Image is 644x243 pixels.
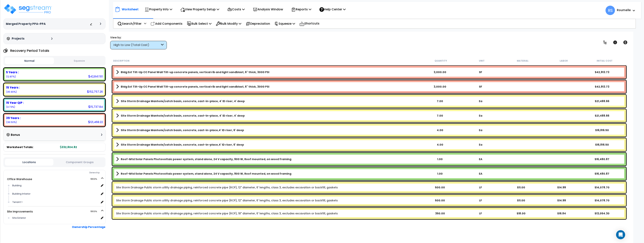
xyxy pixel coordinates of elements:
[420,85,460,89] div: 3,000.00
[479,59,485,62] small: Unit
[606,6,615,15] span: RS
[582,114,622,118] div: $21,488.66
[88,120,103,124] div: 121,468.22
[90,177,100,181] span: 100.0%
[7,210,33,213] a: Site Improvements 100.0%
[116,84,420,89] a: Assembly Title
[460,143,501,147] div: Ea
[582,85,622,89] div: $42,913.73
[582,128,622,132] div: $16,816.50
[460,199,501,202] div: LF
[5,57,54,64] button: Normal
[420,157,460,161] div: 1.00
[121,70,269,74] b: Bldg Ext Tilt-Up CC Panel Wall Tilt-up concrete panels, vertical rib and light sandblast, 6" thic...
[116,99,420,104] a: Assembly Title
[6,86,20,89] b: 15 Years :
[460,128,501,132] div: Ea
[121,85,269,89] b: Bldg Ext Tilt-Up CC Panel Wall Tilt-up concrete panels, vertical rib and light sandblast, 6" thic...
[501,199,541,202] div: $11.00
[501,186,541,189] div: $11.00
[460,70,501,74] div: SF
[501,212,541,215] div: $18.00
[10,49,49,53] h4: Recovery Period Totals
[55,58,104,64] button: Squeeze
[582,70,622,74] div: $42,913.73
[11,216,99,220] div: Site Exterior
[582,199,622,202] div: $14,078.70
[151,21,182,26] p: Add Components
[541,199,582,202] div: $14.99
[6,105,15,109] small: 4.728849780480944%
[116,212,338,215] a: Individual Item
[113,59,129,62] small: Description
[7,145,33,149] span: Worksheet Totals:
[122,7,138,12] p: Worksheet
[216,21,241,26] p: Bulk Modify
[116,70,420,75] a: Assembly Title
[6,75,16,78] small: 12.872860435134323%
[582,172,622,176] div: $16,480.87
[121,114,245,118] b: Site Storm Drainage Manhole/catch basin, concrete, cast-in-place, 4' ID riser, 4' deep
[517,59,529,62] small: Material
[617,8,631,12] b: Roumelle
[460,172,501,176] div: EA
[116,128,420,133] a: Assembly Title
[420,212,460,215] div: 350.00
[113,43,160,47] div: High to Low (Total Cost)
[460,157,501,161] div: EA
[145,7,172,12] p: Property Info
[90,209,100,214] span: 100.0%
[460,186,501,189] div: LF
[116,171,420,176] a: Assembly Title
[420,70,460,74] div: 3,000.00
[121,99,245,103] b: Site Storm Drainage Manhole/catch basin, concrete, cast-in-place, 4' ID riser, 4' deep
[60,145,77,149] b: 332,804.82
[244,19,272,28] div: Depreciation
[187,21,212,26] p: Bulk Select
[11,200,99,204] div: Tenant 1
[11,192,99,196] div: Building Interior
[420,128,460,132] div: 4.00
[180,7,219,12] p: View Property Setup
[148,19,185,28] div: Add Components
[420,199,460,202] div: 500.00
[297,19,322,28] div: Shortcuts
[460,99,501,103] div: Ea
[121,143,244,147] b: Site Storm Drainage Manhole/catch basin, concrete, cast-in-place,4' ID riser, 6' deep
[121,157,291,161] b: Roof-Mtd Solar Panels Photovoltaic power system, stand alone, 24 V capacity, 900 W, Roof mounted,...
[72,225,105,229] b: Ownership Percentage
[6,101,24,105] b: 15 Year QIP :
[3,3,52,15] img: logo_pro_r.png
[582,186,622,189] div: $14,078.70
[11,170,105,175] div: Ownership
[582,157,622,161] div: $16,480.87
[116,113,420,118] a: Assembly Title
[541,212,582,215] div: $16.84
[319,7,346,12] p: Help Center
[582,99,622,103] div: $21,488.66
[420,172,460,176] div: 1.00
[541,186,582,189] div: $14.99
[6,22,46,26] h3: Merged Property PPA-PPA
[6,121,17,124] small: 36.49833557098121%
[420,114,460,118] div: 7.00
[420,99,460,103] div: 7.00
[274,21,295,26] p: Squeeze
[116,142,420,147] a: Assembly Title
[299,21,319,26] p: Shortcuts
[116,157,420,162] a: Assembly Title
[55,160,104,164] button: Component Groups
[253,7,283,12] p: Analysis Window
[597,59,612,62] small: Initial Cost
[582,212,622,215] div: $13,054.30
[291,7,311,12] p: Reports
[87,90,103,94] div: 152,757.26
[11,183,99,188] div: Building
[420,143,460,147] div: 4.00
[227,7,245,12] p: Costs
[5,159,53,166] button: Locations
[435,59,447,62] small: Quantity
[121,128,244,132] b: Site Storm Drainage Manhole/catch basin, concrete, cast-in-place,4' ID riser, 6' deep
[6,90,17,93] small: 45.89995421340352%
[110,36,167,39] div: View by:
